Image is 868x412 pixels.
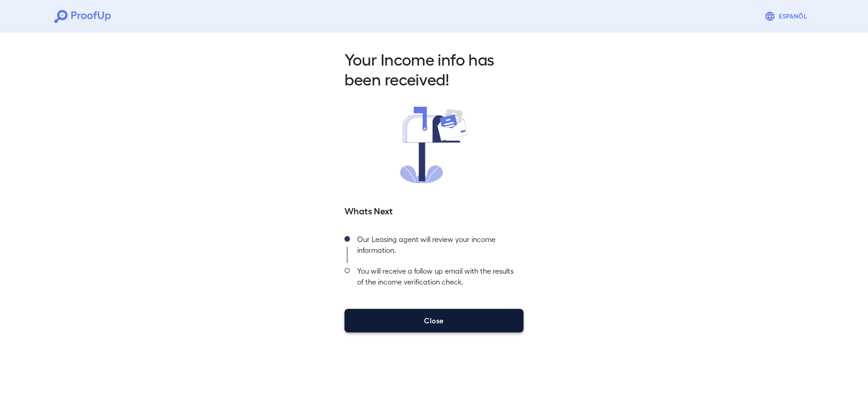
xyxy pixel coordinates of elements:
h5: Whats Next [344,204,524,217]
h2: Your Income info has been received! [344,49,524,89]
button: Espanõl [761,7,814,25]
img: received.svg [400,107,468,183]
button: Close [344,309,524,332]
div: Our Leasing agent will review your income information. [350,231,524,263]
div: You will receive a follow up email with the results of the income verification check. [350,263,524,294]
